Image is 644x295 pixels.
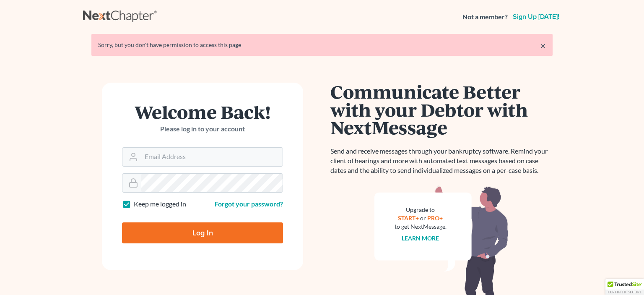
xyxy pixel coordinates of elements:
[330,83,553,136] h1: Communicate Better with your Debtor with NextMessage
[98,41,546,49] div: Sorry, but you don't have permission to access this page
[134,199,186,209] label: Keep me logged in
[540,41,546,51] a: ×
[122,124,283,134] p: Please log in to your account
[122,222,283,243] input: Log In
[511,13,561,20] a: Sign up [DATE]!
[122,103,283,121] h1: Welcome Back!
[605,279,644,295] div: TrustedSite Certified
[395,206,447,214] div: Upgrade to
[462,12,508,22] strong: Not a member?
[402,235,439,242] a: Learn more
[141,148,283,166] input: Email Address
[395,222,447,231] div: to get NextMessage.
[330,146,553,175] p: Send and receive messages through your bankruptcy software. Remind your client of hearings and mo...
[421,214,426,222] span: or
[428,214,443,222] a: PRO+
[398,214,419,222] a: START+
[215,200,283,208] a: Forgot your password?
